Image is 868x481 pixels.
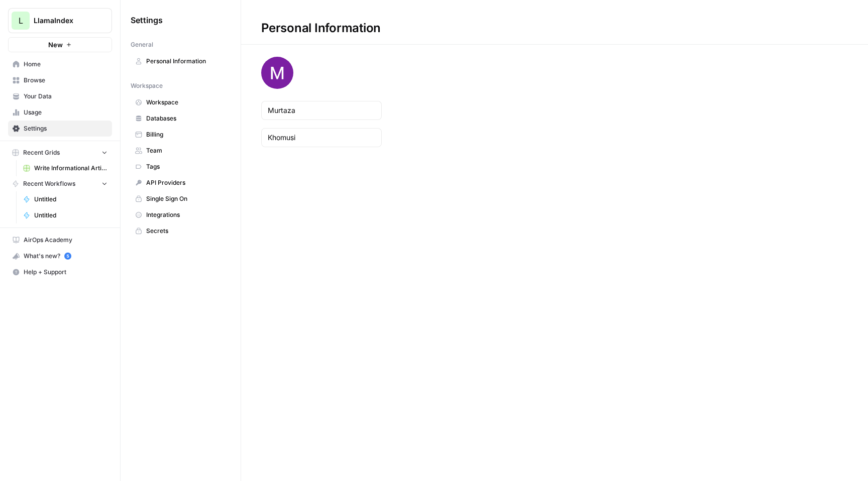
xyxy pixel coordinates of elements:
span: Single Sign On [146,194,226,203]
span: Untitled [34,195,107,204]
span: Settings [24,124,107,133]
span: Databases [146,114,226,123]
a: Untitled [19,191,112,207]
a: Team [131,143,231,159]
span: Workspace [146,98,226,107]
span: Workspace [131,81,163,90]
span: Recent Workflows [23,179,75,188]
span: Untitled [34,211,107,220]
a: Workspace [131,94,231,110]
span: Billing [146,130,226,139]
span: Settings [131,14,163,26]
a: Settings [8,121,112,137]
a: Usage [8,104,112,121]
a: AirOps Academy [8,232,112,248]
span: AirOps Academy [24,235,107,245]
div: What's new? [9,249,112,264]
span: API Providers [146,178,226,187]
img: avatar [261,57,293,89]
button: Help + Support [8,264,112,280]
div: Personal Information [241,20,401,36]
span: Team [146,146,226,155]
a: Single Sign On [131,191,231,207]
a: Personal Information [131,53,231,69]
span: Usage [24,108,107,117]
a: Secrets [131,223,231,239]
span: Recent Grids [23,148,60,157]
span: Help + Support [24,268,107,277]
a: Home [8,56,112,72]
span: Tags [146,162,226,171]
a: Tags [131,159,231,175]
a: Integrations [131,207,231,223]
span: Your Data [24,92,107,101]
a: API Providers [131,175,231,191]
button: Workspace: LlamaIndex [8,8,112,33]
a: Databases [131,110,231,127]
span: Write Informational Article [34,164,107,173]
a: Browse [8,72,112,88]
span: LlamaIndex [34,16,94,26]
span: Home [24,60,107,69]
a: Write Informational Article [19,160,112,176]
span: Personal Information [146,57,226,66]
a: Your Data [8,88,112,104]
button: Recent Grids [8,145,112,160]
button: What's new? 5 [8,248,112,264]
span: L [19,15,23,27]
span: Integrations [146,210,226,219]
a: 5 [64,253,71,260]
button: Recent Workflows [8,176,112,191]
text: 5 [66,254,69,259]
a: Billing [131,127,231,143]
button: New [8,37,112,52]
span: General [131,40,153,49]
span: Browse [24,76,107,85]
a: Untitled [19,207,112,223]
span: Secrets [146,226,226,235]
span: New [48,40,63,50]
